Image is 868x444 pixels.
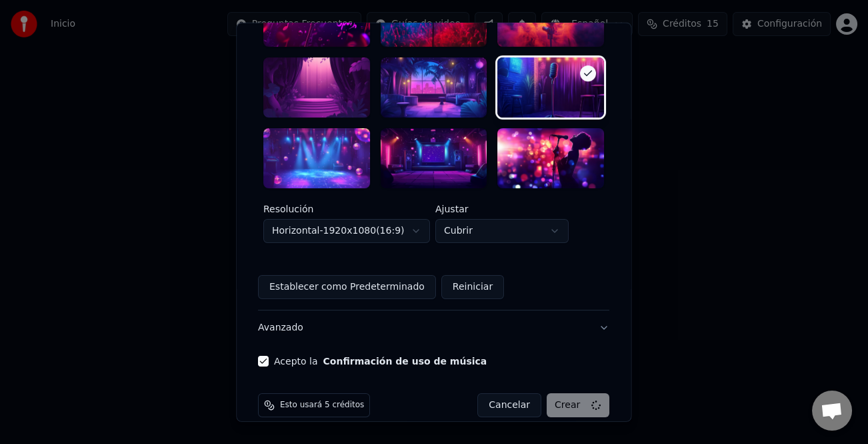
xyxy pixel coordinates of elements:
label: Acepto la [274,357,487,366]
label: Ajustar [435,204,569,214]
label: Resolución [263,204,430,214]
button: Cancelar [478,393,542,417]
button: Avanzado [258,310,609,345]
button: Acepto la [323,357,487,366]
button: Reiniciar [441,275,504,299]
button: Establecer como Predeterminado [258,275,436,299]
span: Esto usará 5 créditos [280,400,364,411]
